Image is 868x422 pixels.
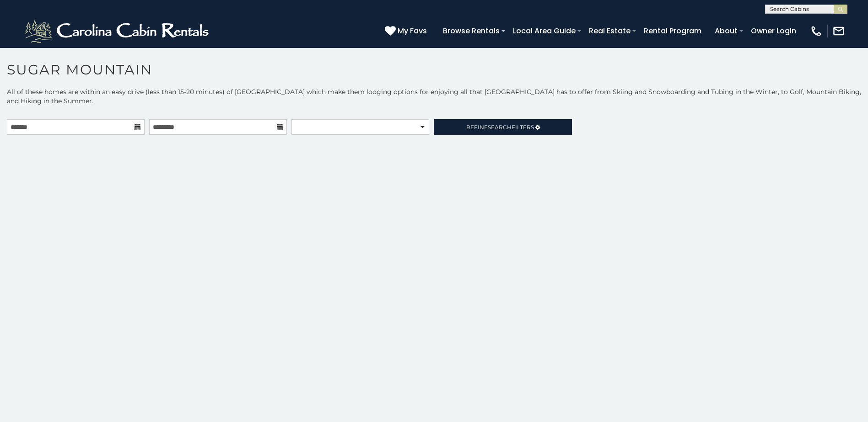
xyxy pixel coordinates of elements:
[584,23,635,39] a: Real Estate
[434,119,571,135] a: RefineSearchFilters
[398,25,427,37] span: My Favs
[508,23,580,39] a: Local Area Guide
[438,23,504,39] a: Browse Rentals
[832,25,845,37] img: mail-regular-white.png
[639,23,706,39] a: Rental Program
[810,25,823,37] img: phone-regular-white.png
[710,23,742,39] a: About
[488,124,512,131] span: Search
[385,25,429,37] a: My Favs
[466,124,534,131] span: Refine Filters
[746,23,801,39] a: Owner Login
[23,17,213,45] img: White-1-2.png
